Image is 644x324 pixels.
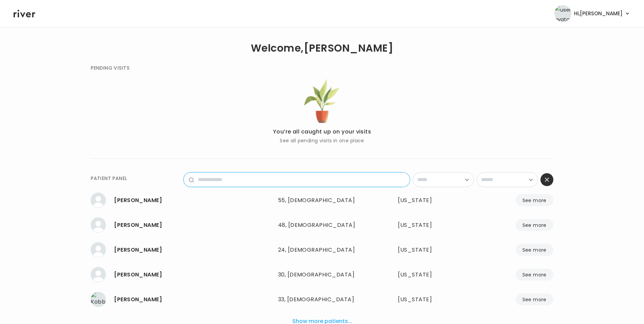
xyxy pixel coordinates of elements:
[516,293,553,305] button: See more
[114,245,273,255] div: Santiago Fernandez
[273,137,371,145] p: See all pending visits in one place
[516,269,553,281] button: See more
[278,295,366,304] div: 33, [DEMOGRAPHIC_DATA]
[91,217,106,233] img: Alexie Leitner
[278,245,366,255] div: 24, [DEMOGRAPHIC_DATA]
[278,270,366,280] div: 30, [DEMOGRAPHIC_DATA]
[91,242,106,257] img: Santiago Fernandez
[194,173,410,187] input: name
[574,9,623,18] span: Hi, [PERSON_NAME]
[516,244,553,256] button: See more
[91,292,106,307] img: Kobby Amoah
[398,196,460,205] div: Pennsylvania
[114,270,273,280] div: Jose Bonilla
[516,219,553,231] button: See more
[251,43,393,53] h1: Welcome, [PERSON_NAME]
[554,5,571,22] img: user avatar
[91,267,106,282] img: Jose Bonilla
[114,196,273,205] div: Monica Pita Mendoza
[554,5,630,22] button: user avatarHi,[PERSON_NAME]
[278,220,366,230] div: 48, [DEMOGRAPHIC_DATA]
[91,174,127,182] div: PATIENT PANEL
[398,295,460,304] div: Minnesota
[114,295,273,304] div: Kobby Amoah
[516,194,553,206] button: See more
[398,220,460,230] div: Minnesota
[278,196,366,205] div: 55, [DEMOGRAPHIC_DATA]
[91,64,129,72] div: PENDING VISITS
[273,127,371,137] p: You’re all caught up on your visits
[91,193,106,208] img: Monica Pita Mendoza
[114,220,273,230] div: Alexie Leitner
[398,270,460,280] div: California
[398,245,460,255] div: Virginia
